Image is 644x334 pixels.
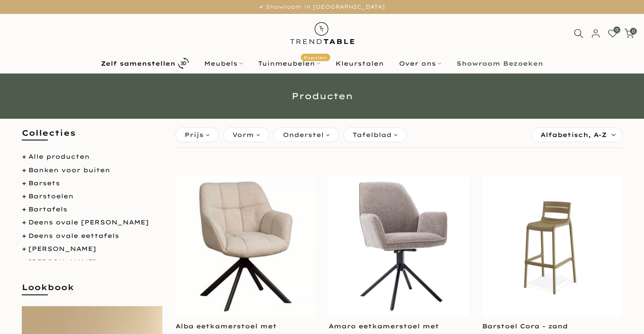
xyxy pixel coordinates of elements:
a: [PERSON_NAME] [28,245,96,253]
iframe: toggle-frame [1,290,44,333]
span: Populair [301,53,330,61]
a: [PERSON_NAME] [28,258,96,266]
a: 0 [608,29,617,38]
b: Showroom Bezoeken [456,60,543,67]
a: Showroom Bezoeken [449,58,551,69]
a: Bartafels [28,205,67,213]
a: Barstoel Cora - zand [482,322,568,330]
span: Vorm [232,130,254,140]
a: Barsets [28,179,60,187]
a: Banken voor buiten [28,166,110,174]
a: Zelf samenstellen [94,56,197,71]
a: Barstoelen [28,192,74,200]
span: Alfabetisch, A-Z [540,128,607,142]
h5: Collecties [22,127,162,147]
a: Alle producten [28,153,90,160]
span: Onderstel [283,130,324,140]
span: 0 [630,28,637,34]
span: Tafelblad [352,130,392,140]
span: 0 [614,27,620,33]
a: Kleurstalen [328,58,392,69]
a: Deens ovale [PERSON_NAME] [28,218,149,226]
img: trend-table [284,14,360,53]
span: Prijs [184,130,204,140]
p: ✔ Showroom in [GEOGRAPHIC_DATA] [11,2,633,12]
a: Meubels [197,58,251,69]
h5: Lookbook [22,282,162,301]
label: Sorteren:Alfabetisch, A-Z [532,128,622,142]
b: Zelf samenstellen [101,60,175,67]
a: Over ons [392,58,449,69]
a: Deens ovale eettafels [28,232,119,240]
a: 0 [624,29,634,38]
a: TuinmeubelenPopulair [251,58,328,69]
h1: Producten [67,92,577,100]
